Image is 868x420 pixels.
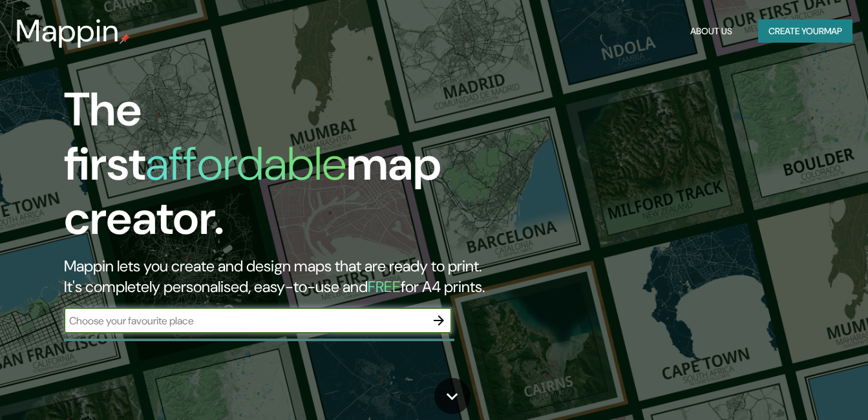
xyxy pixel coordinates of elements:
iframe: Help widget launcher [753,370,854,406]
h2: Mappin lets you create and design maps that are ready to print. It's completely personalised, eas... [64,256,498,297]
h1: The first map creator. [64,83,498,256]
h3: Mappin [16,13,120,49]
button: Create yourmap [758,19,852,43]
button: About Us [685,19,737,43]
h1: affordable [145,134,346,194]
img: mappin-pin [120,34,130,44]
h5: FREE [368,277,401,297]
input: Choose your favourite place [64,313,426,328]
